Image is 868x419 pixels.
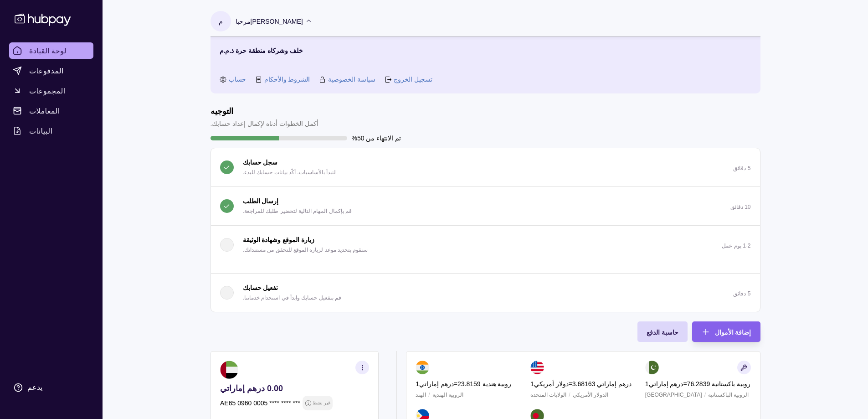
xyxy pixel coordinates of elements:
a: الشروط والأحكام [264,74,310,84]
a: المعاملات [9,103,93,119]
font: خلف وشركاه منطقة حرة ذ.م.م [220,47,303,54]
font: تفعيل حسابك [243,284,278,291]
font: 23.8159 [457,380,481,388]
font: / [428,392,430,398]
button: تفعيل حسابك قم بتفعيل حسابك وابدأ في استخدام خدماتنا.5 دقائق [211,274,760,312]
font: 5 دقائق [733,165,750,171]
button: إرسال الطلب قم بإكمال المهام التالية لتحضير طلبك للمراجعة.10 دقائق [211,187,760,225]
font: إضافة الأموال [715,329,751,336]
font: درهم إماراتي [597,380,632,388]
font: 5 دقائق [733,290,750,297]
font: 10 دقائق [730,204,751,210]
font: التوجيه [211,107,233,116]
a: لوحة القيادة [9,42,93,59]
font: / [704,392,706,398]
font: المجموعات [29,86,66,95]
font: درهم إماراتي [419,380,454,388]
font: سجل حسابك [243,159,278,166]
font: لنبدأ بالأساسيات. أكّد بيانات حسابك للبدء. [243,169,336,176]
font: المعاملات [29,106,60,115]
font: = [569,380,572,388]
font: 0.00 درهم إماراتي [220,384,283,393]
font: زيارة الموقع وشهادة الوثيقة [243,236,315,243]
a: سياسة الخصوصية [328,74,375,84]
font: تم الانتهاء من 50% [352,134,401,142]
font: لوحة القيادة [29,46,67,55]
font: [GEOGRAPHIC_DATA] [645,392,702,398]
a: المجموعات [9,83,93,99]
img: ae [220,361,238,379]
font: درهم إماراتي [649,380,683,388]
font: 3.68163 [572,380,596,388]
div: زيارة الموقع وشهادة الوثيقة سنقوم بتحديد موعد لزيارة الموقع للتحقق من مستنداتك.1-2 يوم عمل [211,264,760,273]
font: [PERSON_NAME] [251,18,303,25]
font: الشروط والأحكام [264,76,310,83]
a: البيانات [9,123,93,139]
font: الهند [416,392,426,398]
font: روبية هندية [483,380,512,388]
font: أكمل الخطوات أدناه لإكمال إعداد حسابك. [211,120,318,127]
font: 1-2 يوم عمل [722,243,750,249]
font: / [569,392,570,398]
font: قم بإكمال المهام التالية لتحضير طلبك للمراجعة. [243,208,352,214]
font: = [683,380,687,388]
font: م [219,18,223,25]
font: مرحبا [236,18,251,25]
font: قم بتفعيل حسابك وابدأ في استخدام خدماتنا. [243,295,341,301]
font: 76.2839 [687,380,710,388]
font: المدفوعات [29,66,64,75]
img: بك [645,361,659,374]
font: إرسال الطلب [243,197,279,205]
font: سياسة الخصوصية [328,76,375,83]
a: حساب [229,74,246,84]
font: الولايات المتحدة [530,392,566,398]
font: حاسبة الدفع [647,329,678,336]
font: سنقوم بتحديد موعد لزيارة الموقع للتحقق من مستنداتك. [243,247,368,253]
button: سجل حسابك لنبدأ بالأساسيات. أكّد بيانات حسابك للبدء.5 دقائق [211,148,760,186]
font: حساب [229,76,246,83]
font: الدولار الأمريكي [573,392,608,398]
button: إضافة الأموال [692,321,760,342]
font: غير نشط [312,400,330,405]
font: الروبية الهندية [432,392,463,398]
font: يدعم [27,383,42,391]
a: تسجيل الخروج [394,74,432,84]
font: 1 [416,380,419,388]
a: يدعم [9,378,93,397]
font: = [454,380,457,388]
a: المدفوعات [9,62,93,79]
font: البيانات [29,126,52,135]
button: حاسبة الدفع [637,321,688,342]
img: في [416,361,429,374]
font: روبية باكستانية [712,380,750,388]
font: تسجيل الخروج [394,76,432,83]
img: نحن [530,361,544,374]
font: 1 [530,380,534,388]
font: الروبية الباكستانية [708,392,749,398]
font: 1 [645,380,649,388]
font: دولار أمريكي [534,380,569,388]
button: زيارة الموقع وشهادة الوثيقة سنقوم بتحديد موعد لزيارة الموقع للتحقق من مستنداتك.1-2 يوم عمل [211,226,760,264]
